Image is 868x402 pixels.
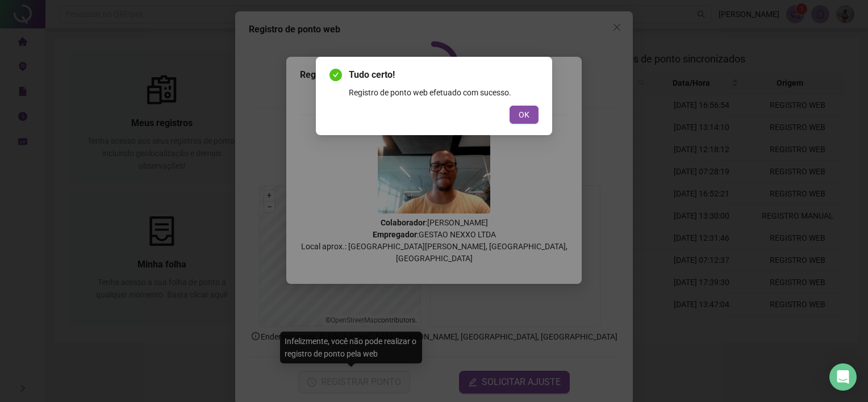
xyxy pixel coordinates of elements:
[329,69,342,81] span: check-circle
[510,106,539,124] button: OK
[829,363,857,391] div: Open Intercom Messenger
[349,86,539,99] div: Registro de ponto web efetuado com sucesso.
[349,68,539,82] span: Tudo certo!
[519,108,529,121] span: OK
